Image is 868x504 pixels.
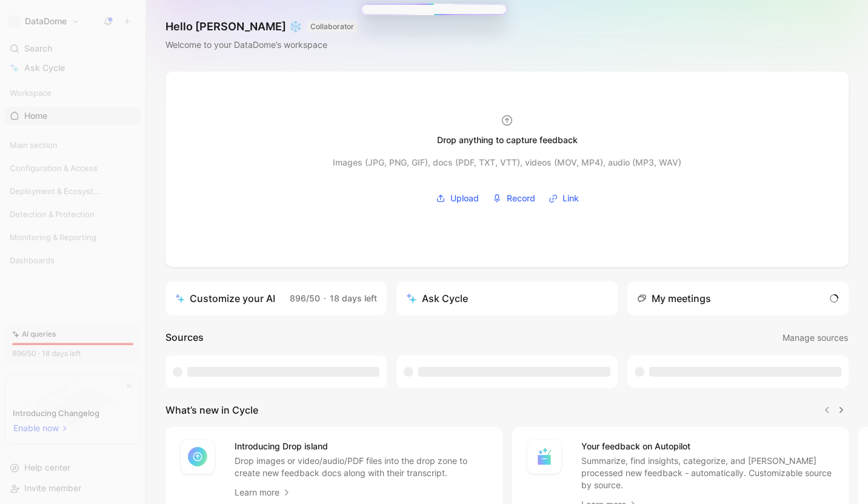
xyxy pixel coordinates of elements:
span: Help center [24,462,70,472]
div: Search [5,39,141,58]
button: Manage sources [782,330,849,346]
div: Ask Cycle [406,291,468,306]
div: Configuration & Access [5,159,141,181]
button: COLLABORATOR [307,21,358,33]
div: Monitoring & Reporting [5,228,141,250]
button: Upload [432,189,483,207]
h2: Sources [165,330,204,346]
button: DataDome [5,13,82,30]
button: Enable now [13,420,70,436]
span: Enable now [13,421,61,435]
h4: Introducing Drop island [235,439,488,454]
button: Link [544,189,583,207]
div: Introducing Changelog [13,406,99,420]
span: 18 days left [330,293,377,303]
span: Record [507,191,535,206]
div: Main section [5,136,141,154]
span: Deployment & Ecosystem [10,185,104,197]
h1: DataDome [25,16,67,26]
img: bg-BLZuj68n.svg [16,375,130,437]
span: Main section [10,139,58,151]
a: Home [5,107,141,125]
div: Images (JPG, PNG, GIF), docs (PDF, TXT, VTT), videos (MOV, MP4), audio (MP3, WAV) [333,155,681,170]
div: Invite member [5,479,141,497]
span: Ask Cycle [24,61,65,75]
div: Workspace [5,84,141,102]
a: Customize your AI896/50·18 days left [165,281,387,315]
div: Main section [5,136,141,158]
span: 896/50 [290,293,320,303]
span: Link [563,191,579,206]
h1: Hello [PERSON_NAME] ❄️ [165,19,358,34]
h4: Your feedback on Autopilot [581,439,835,454]
button: Record [488,189,539,207]
div: Drop anything to capture feedback [437,133,578,147]
div: My meetings [637,291,711,306]
h2: What’s new in Cycle [165,403,258,417]
span: Search [24,41,52,56]
div: Deployment & Ecosystem [5,182,141,204]
div: Deployment & Ecosystem [5,182,141,200]
div: Help center [5,459,141,477]
div: Monitoring & Reporting [5,228,141,246]
span: Configuration & Access [10,162,98,174]
div: 896/50 · 18 days left [12,348,81,360]
div: AI queries [12,328,56,340]
div: Welcome to your DataDome’s workspace [165,38,358,52]
span: Monitoring & Reporting [10,231,96,243]
div: Dashboards [5,251,141,269]
span: Upload [450,191,479,206]
span: · [324,293,326,303]
span: Invite member [24,483,81,493]
div: Customize your AI [175,291,275,306]
div: Detection & Protection [5,205,141,223]
button: Ask Cycle [396,281,618,315]
div: Dashboards [5,251,141,273]
a: Ask Cycle [5,59,141,77]
span: Home [24,110,47,122]
div: Configuration & Access [5,159,141,177]
span: Dashboards [10,254,55,266]
a: Learn more [235,485,292,500]
span: Detection & Protection [10,208,95,220]
p: Summarize, find insights, categorize, and [PERSON_NAME] processed new feedback - automatically. C... [581,455,835,491]
span: Workspace [10,87,52,99]
div: Detection & Protection [5,205,141,227]
p: Drop images or video/audio/PDF files into the drop zone to create new feedback docs along with th... [235,455,488,479]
